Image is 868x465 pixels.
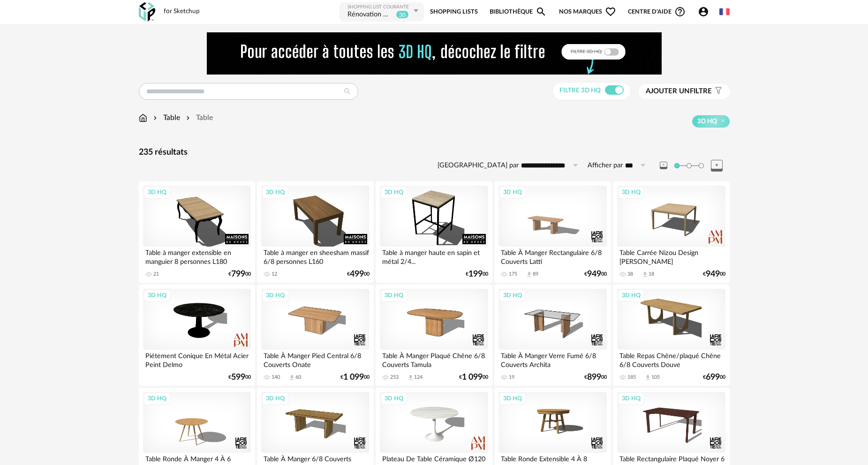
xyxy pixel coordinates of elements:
sup: 30 [396,10,409,19]
div: 3D HQ [618,392,645,405]
div: 3D HQ [499,186,526,198]
div: Shopping List courante [347,4,411,10]
span: Filter icon [712,87,723,96]
div: 3D HQ [143,289,171,301]
span: 3D HQ [697,117,717,126]
a: 3D HQ Table Carrée Nizou Design [PERSON_NAME] 38 Download icon 18 €94900 [613,181,729,283]
span: Download icon [642,271,649,278]
div: Table Carrée Nizou Design [PERSON_NAME] [617,247,725,265]
div: 185 [627,374,636,381]
a: 3D HQ Table à manger en sheesham massif 6/8 personnes L160 12 €49900 [257,181,373,283]
div: 60 [295,374,301,381]
div: € 00 [584,271,607,277]
span: 949 [587,271,601,277]
div: 89 [533,271,538,277]
a: 3D HQ Table à manger extensible en manguier 8 personnes L180 21 €79900 [139,181,255,283]
div: 18 [649,271,654,277]
div: Table À Manger Plaqué Chêne 6/8 Couverts Tamula [380,350,488,368]
div: 3D HQ [262,186,289,198]
span: Download icon [407,374,414,381]
span: 599 [231,374,245,381]
div: € 00 [703,271,725,277]
div: 3D HQ [380,289,408,301]
img: fr [719,7,730,17]
div: 3D HQ [262,289,289,301]
div: Rénovation maison MURAT [347,10,394,20]
span: 949 [706,271,720,277]
div: 3D HQ [380,186,408,198]
span: 1 099 [343,374,364,381]
div: 3D HQ [499,392,526,405]
span: Download icon [644,374,651,381]
div: € 00 [340,374,370,381]
div: € 00 [228,374,251,381]
div: 175 [509,271,517,277]
div: 12 [272,271,277,277]
span: Download icon [288,374,295,381]
span: 899 [587,374,601,381]
img: OXP [139,2,155,22]
div: 3D HQ [499,289,526,301]
div: 235 résultats [139,147,730,158]
div: 38 [627,271,633,277]
a: Shopping Lists [430,1,478,22]
div: € 00 [466,271,488,277]
span: Nos marques [559,1,616,22]
div: 21 [153,271,159,277]
div: 3D HQ [380,392,408,405]
a: 3D HQ Table À Manger Plaqué Chêne 6/8 Couverts Tamula 253 Download icon 124 €1 09900 [376,285,492,386]
div: for Sketchup [164,7,200,16]
label: [GEOGRAPHIC_DATA] par [438,161,519,170]
img: svg+xml;base64,PHN2ZyB3aWR0aD0iMTYiIGhlaWdodD0iMTciIHZpZXdCb3g9IjAgMCAxNiAxNyIgZmlsbD0ibm9uZSIgeG... [139,112,147,123]
a: 3D HQ Piétement Conique En Métal Acier Peint Delmo €59900 [139,285,255,386]
a: 3D HQ Table À Manger Rectangulaire 6/8 Couverts Latti 175 Download icon 89 €94900 [494,181,611,283]
span: 499 [350,271,364,277]
div: Table à manger haute en sapin et métal 2/4... [380,247,488,265]
div: Table Repas Chêne/plaqué Chêne 6/8 Couverts Douve [617,350,725,368]
span: Centre d'aideHelp Circle Outline icon [628,6,686,17]
button: Ajouter unfiltre Filter icon [639,84,730,99]
div: Table À Manger Pied Central 6/8 Couverts Onate [261,350,369,368]
span: 199 [468,271,483,277]
div: 19 [509,374,514,381]
span: Account Circle icon [698,6,709,17]
span: Heart Outline icon [605,6,616,17]
div: 253 [390,374,399,381]
span: filtre [646,87,712,96]
div: € 00 [347,271,370,277]
img: FILTRE%20HQ%20NEW_V1%20(4).gif [207,32,662,75]
img: svg+xml;base64,PHN2ZyB3aWR0aD0iMTYiIGhlaWdodD0iMTYiIHZpZXdCb3g9IjAgMCAxNiAxNiIgZmlsbD0ibm9uZSIgeG... [151,112,159,123]
span: Magnify icon [536,6,547,17]
div: Table à manger extensible en manguier 8 personnes L180 [143,247,251,265]
span: 799 [231,271,245,277]
div: € 00 [584,374,607,381]
div: Table À Manger Rectangulaire 6/8 Couverts Latti [498,247,606,265]
a: 3D HQ Table À Manger Pied Central 6/8 Couverts Onate 140 Download icon 60 €1 09900 [257,285,373,386]
div: 140 [272,374,280,381]
div: 3D HQ [143,392,171,405]
span: 1 099 [462,374,483,381]
div: Table À Manger Verre Fumé 6/8 Couverts Archita [498,350,606,368]
div: 3D HQ [262,392,289,405]
div: € 00 [459,374,488,381]
span: Help Circle Outline icon [674,6,686,17]
span: Filtre 3D HQ [559,87,601,94]
a: 3D HQ Table Repas Chêne/plaqué Chêne 6/8 Couverts Douve 185 Download icon 105 €69900 [613,285,729,386]
div: Table [151,112,180,123]
div: 3D HQ [143,186,171,198]
span: 699 [706,374,720,381]
div: € 00 [703,374,725,381]
span: Ajouter un [646,88,690,95]
div: Table à manger en sheesham massif 6/8 personnes L160 [261,247,369,265]
div: 105 [651,374,660,381]
div: 3D HQ [618,186,645,198]
a: 3D HQ Table à manger haute en sapin et métal 2/4... €19900 [376,181,492,283]
span: Account Circle icon [698,6,713,17]
div: € 00 [228,271,251,277]
a: 3D HQ Table À Manger Verre Fumé 6/8 Couverts Archita 19 €89900 [494,285,611,386]
div: Piétement Conique En Métal Acier Peint Delmo [143,350,251,368]
a: BibliothèqueMagnify icon [490,1,547,22]
div: 124 [414,374,423,381]
div: 3D HQ [618,289,645,301]
span: Download icon [526,271,533,278]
